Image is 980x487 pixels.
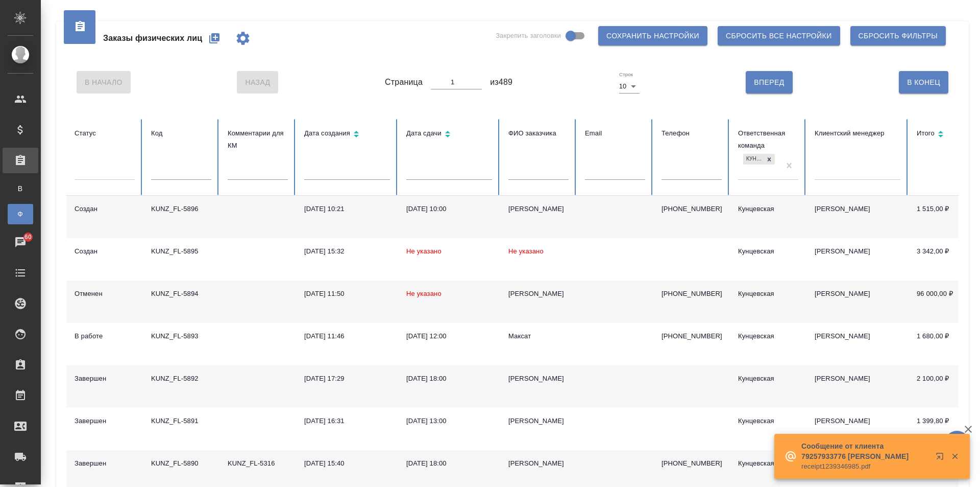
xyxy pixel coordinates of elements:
[661,204,722,214] p: [PHONE_NUMBER]
[8,204,33,224] a: Ф
[75,374,135,384] div: Завершен
[151,127,211,140] div: Код
[406,204,492,214] div: [DATE] 10:00
[151,416,211,426] div: KUNZ_FL-5891
[815,127,900,140] div: Клиентский менеджер
[406,416,492,426] div: [DATE] 13:00
[385,76,423,88] span: Страница
[508,458,569,469] div: [PERSON_NAME]
[406,247,442,255] span: Не указано
[606,30,699,42] span: Сохранить настройки
[661,289,722,299] p: [PHONE_NUMBER]
[406,458,492,469] div: [DATE] 18:00
[508,204,569,214] div: [PERSON_NAME]
[806,238,909,281] td: [PERSON_NAME]
[151,204,211,214] div: KUNZ_FL-5896
[907,76,940,89] span: В Конец
[406,290,442,297] span: Не указано
[304,458,390,469] div: [DATE] 15:40
[754,76,784,89] span: Вперед
[508,331,569,341] div: Максат
[304,127,390,142] div: Сортировка
[151,331,211,341] div: KUNZ_FL-5893
[151,374,211,384] div: KUNZ_FL-5892
[75,289,135,299] div: Отменен
[496,31,561,41] span: Закрепить заголовки
[8,178,33,199] a: В
[738,204,798,214] div: Кунцевская
[508,416,569,426] div: [PERSON_NAME]
[75,458,135,469] div: Завершен
[304,331,390,341] div: [DATE] 11:46
[738,458,798,469] div: Кунцевская
[944,452,965,461] button: Закрыть
[619,72,633,77] label: Строк
[508,247,544,255] span: Не указано
[598,26,707,45] button: Сохранить настройки
[801,461,929,472] p: receipt1239346985.pdf
[850,26,946,45] button: Сбросить фильтры
[661,127,722,140] div: Телефон
[3,229,38,255] a: 60
[406,374,492,384] div: [DATE] 18:00
[738,127,798,152] div: Ответственная команда
[917,127,977,142] div: Сортировка
[304,289,390,299] div: [DATE] 11:50
[738,374,798,384] div: Кунцевская
[508,374,569,384] div: [PERSON_NAME]
[738,289,798,299] div: Кунцевская
[490,76,512,88] span: из 489
[738,416,798,426] div: Кунцевская
[75,127,135,140] div: Статус
[806,408,909,450] td: [PERSON_NAME]
[228,127,288,152] div: Комментарии для КМ
[151,289,211,299] div: KUNZ_FL-5894
[726,30,832,42] span: Сбросить все настройки
[929,446,954,471] button: Открыть в новой вкладке
[103,32,202,44] span: Заказы физических лиц
[508,127,569,140] div: ФИО заказчика
[304,246,390,257] div: [DATE] 15:32
[406,331,492,341] div: [DATE] 12:00
[75,246,135,257] div: Создан
[406,127,492,142] div: Сортировка
[899,71,948,94] button: В Конец
[151,246,211,257] div: KUNZ_FL-5895
[228,458,288,469] p: KUNZ_FL-5316
[304,416,390,426] div: [DATE] 16:31
[806,281,909,323] td: [PERSON_NAME]
[944,431,970,456] button: 🙏
[859,30,938,42] span: Сбросить фильтры
[151,458,211,469] div: KUNZ_FL-5890
[508,289,569,299] div: [PERSON_NAME]
[746,71,792,94] button: Вперед
[13,209,28,219] span: Ф
[738,246,798,257] div: Кунцевская
[75,331,135,341] div: В работе
[75,204,135,214] div: Создан
[806,323,909,365] td: [PERSON_NAME]
[585,127,645,140] div: Email
[661,458,722,469] p: [PHONE_NUMBER]
[75,416,135,426] div: Завершен
[806,196,909,238] td: [PERSON_NAME]
[13,183,28,194] span: В
[661,331,722,341] p: [PHONE_NUMBER]
[304,374,390,384] div: [DATE] 17:29
[743,154,764,165] div: Кунцевская
[619,79,640,94] div: 10
[304,204,390,214] div: [DATE] 10:21
[738,331,798,341] div: Кунцевская
[202,26,227,51] button: Создать
[18,232,38,242] span: 60
[806,365,909,408] td: [PERSON_NAME]
[718,26,840,45] button: Сбросить все настройки
[801,441,929,461] p: Сообщение от клиента 79257933776 [PERSON_NAME]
